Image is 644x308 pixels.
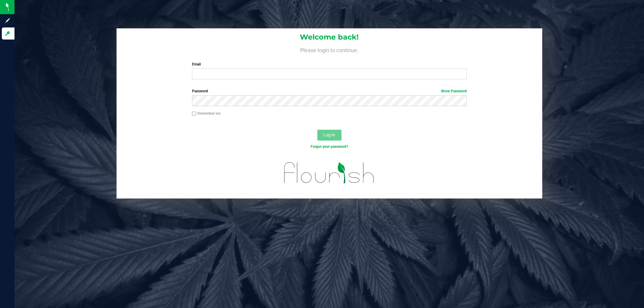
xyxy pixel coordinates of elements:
[311,144,348,149] a: Forgot your password?
[192,89,208,93] span: Password
[192,111,220,116] label: Remember me
[5,17,11,24] inline-svg: Sign up
[192,112,196,116] input: Remember me
[117,33,542,41] h1: Welcome back!
[117,46,542,53] h4: Please login to continue.
[5,30,11,37] inline-svg: Log in
[192,62,467,67] label: Email
[441,89,467,93] a: Show Password
[317,130,341,141] button: Log In
[276,156,383,190] img: flourish_logo.svg
[323,132,335,137] span: Log In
